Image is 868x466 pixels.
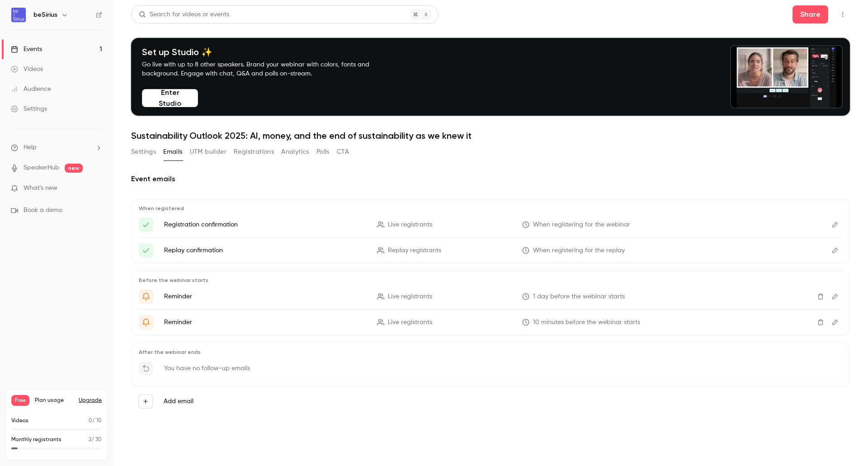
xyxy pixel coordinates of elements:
[388,246,441,255] span: Replay registrants
[813,315,828,329] button: Delete
[24,184,57,193] span: What's new
[65,164,83,173] span: new
[234,145,274,159] button: Registrations
[139,217,842,232] li: Here's your access link to {{ event_name }}!
[11,104,47,113] div: Settings
[33,10,57,19] h6: beSirius
[828,243,842,258] button: Edit
[139,348,842,356] p: After the webinar ends
[139,243,842,258] li: Here's your access link to {{ event_name }}!
[139,277,842,284] p: Before the webinar starts
[316,145,330,159] button: Polls
[793,5,828,24] button: Share
[11,143,102,152] li: help-dropdown-opener
[11,395,29,406] span: Free
[139,205,842,212] p: When registered
[89,437,91,442] span: 2
[388,292,432,301] span: Live registrants
[533,220,630,230] span: When registering for the webinar
[35,397,73,404] span: Plan usage
[533,292,625,301] span: 1 day before the webinar starts
[11,85,51,94] div: Audience
[131,145,156,159] button: Settings
[11,45,42,54] div: Events
[164,318,366,327] p: Reminder
[89,418,92,424] span: 0
[24,163,59,173] a: SpeakerHub
[813,289,828,304] button: Delete
[337,145,349,159] button: CTA
[828,217,842,232] button: Edit
[142,89,198,107] button: Enter Studio
[89,436,102,444] p: / 30
[11,65,43,74] div: Videos
[164,246,366,255] p: Replay confirmation
[281,145,309,159] button: Analytics
[164,292,366,301] p: Reminder
[828,289,842,304] button: Edit
[142,60,391,78] p: Go live with up to 8 other speakers. Brand your webinar with colors, fonts and background. Engage...
[388,318,432,327] span: Live registrants
[164,397,193,406] label: Add email
[388,220,432,230] span: Live registrants
[828,315,842,329] button: Edit
[89,417,102,425] p: / 10
[139,315,842,329] li: {{ event_name }} is about to go live
[164,364,250,373] p: You have no follow-up emails
[11,8,26,22] img: beSirius
[131,130,850,141] h1: Sustainability Outlook 2025: AI, money, and the end of sustainability as we knew it
[533,318,640,327] span: 10 minutes before the webinar starts
[79,397,102,404] button: Upgrade
[142,47,391,57] h4: Set up Studio ✨
[131,174,850,184] h2: Event emails
[164,220,366,229] p: Registration confirmation
[190,145,226,159] button: UTM builder
[139,10,229,19] div: Search for videos or events
[163,145,182,159] button: Emails
[24,143,37,152] span: Help
[24,206,62,215] span: Book a demo
[11,417,28,425] p: Videos
[139,289,842,304] li: Get Ready for '{{ event_name }}' tomorrow!
[533,246,625,255] span: When registering for the replay
[11,436,61,444] p: Monthly registrants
